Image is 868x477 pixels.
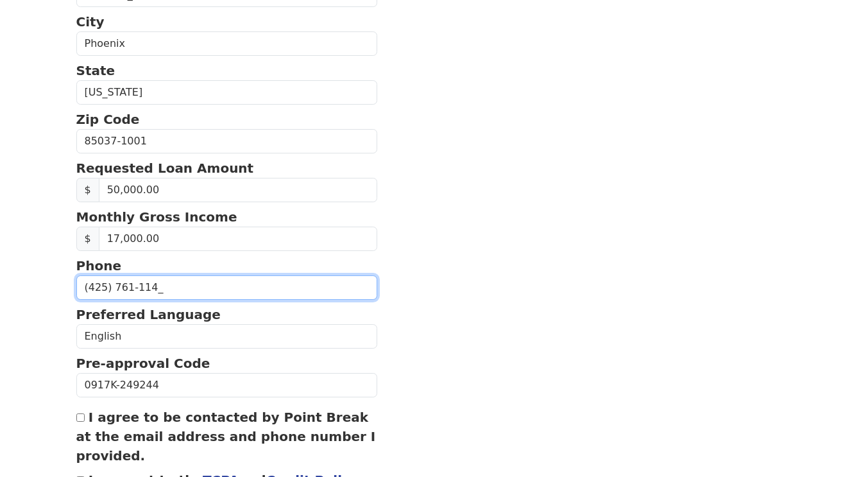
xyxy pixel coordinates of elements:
input: Pre-approval Code [76,373,378,397]
strong: State [76,63,115,78]
strong: Preferred Language [76,307,221,322]
span: $ [76,178,99,202]
label: I agree to be contacted by Point Break at the email address and phone number I provided. [76,410,376,464]
input: Monthly Gross Income [99,227,378,251]
strong: City [76,14,105,30]
input: City [76,31,378,56]
strong: Zip Code [76,112,140,127]
span: $ [76,227,99,251]
strong: Requested Loan Amount [76,160,254,176]
strong: Phone [76,258,121,273]
strong: Pre-approval Code [76,356,210,371]
p: Monthly Gross Income [76,207,378,227]
input: Requested Loan Amount [99,178,378,202]
input: Zip Code [76,129,378,153]
input: (___) ___-____ [76,275,378,300]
